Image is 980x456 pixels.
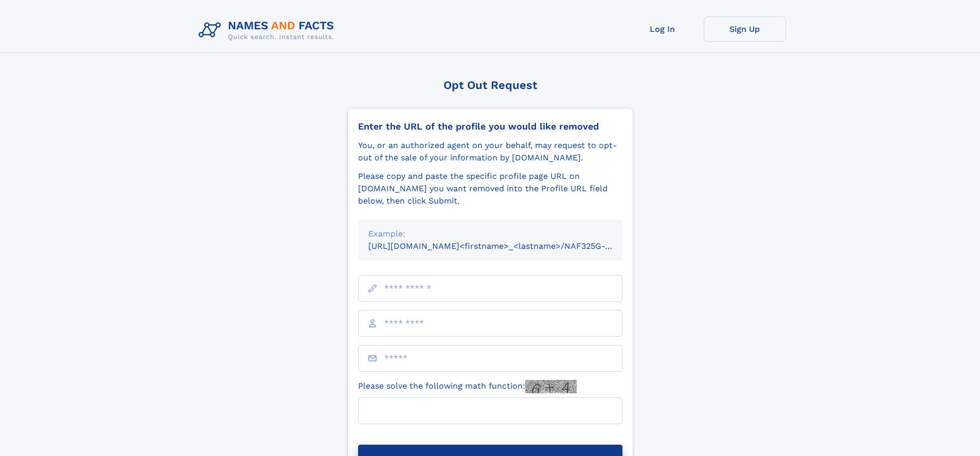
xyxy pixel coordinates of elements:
[368,228,612,240] div: Example:
[347,79,633,92] div: Opt Out Request
[358,380,577,393] label: Please solve the following math function:
[358,121,622,132] div: Enter the URL of the profile you would like removed
[358,170,622,207] div: Please copy and paste the specific profile page URL on [DOMAIN_NAME] you want removed into the Pr...
[368,241,642,251] small: [URL][DOMAIN_NAME]<firstname>_<lastname>/NAF325G-xxxxxxxx
[704,16,786,42] a: Sign Up
[621,16,704,42] a: Log In
[358,139,622,164] div: You, or an authorized agent on your behalf, may request to opt-out of the sale of your informatio...
[194,16,343,44] img: Logo Names and Facts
